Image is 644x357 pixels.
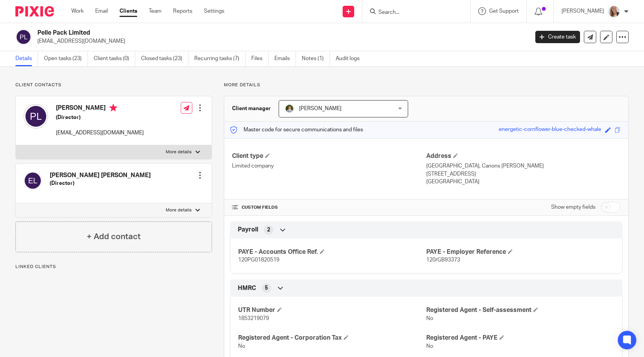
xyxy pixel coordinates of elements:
[608,5,620,18] img: IMG_9257.jpg
[166,207,192,213] p: More details
[238,284,256,292] span: HMRC
[173,7,192,15] a: Reports
[232,204,426,211] h4: CUSTOM FIELDS
[267,226,270,234] span: 2
[204,7,224,15] a: Settings
[426,248,614,256] h4: PAYE - Employer Reference
[44,51,88,66] a: Open tasks (23)
[251,51,269,66] a: Files
[238,316,269,321] span: 1853219079
[274,51,296,66] a: Emails
[15,264,212,270] p: Linked clients
[94,51,135,66] a: Client tasks (0)
[551,203,595,211] label: Show empty fields
[499,126,601,134] div: energetic-cornflower-blue-checked-whale
[37,29,427,37] h2: Pelle Pack Limited
[71,7,84,15] a: Work
[238,226,258,234] span: Payroll
[194,51,245,66] a: Recurring tasks (7)
[24,171,42,190] img: svg%3E
[232,152,426,160] h4: Client type
[50,171,151,179] h4: [PERSON_NAME] [PERSON_NAME]
[15,51,38,66] a: Details
[426,306,614,314] h4: Registered Agent - Self-assessment
[56,104,144,114] h4: [PERSON_NAME]
[265,284,268,292] span: 5
[56,114,144,121] h5: (Director)
[149,7,161,15] a: Team
[336,51,365,66] a: Audit logs
[15,6,54,17] img: Pixie
[166,149,192,155] p: More details
[426,152,620,160] h4: Address
[489,8,519,14] span: Get Support
[119,7,137,15] a: Clients
[562,7,604,15] p: [PERSON_NAME]
[232,105,271,112] h3: Client manager
[24,104,48,129] img: svg%3E
[238,248,426,256] h4: PAYE - Accounts Office Ref.
[426,344,433,349] span: No
[426,162,620,170] p: [GEOGRAPHIC_DATA], Canons [PERSON_NAME]
[299,106,341,111] span: [PERSON_NAME]
[224,82,629,88] p: More details
[238,334,426,342] h4: Registered Agent - Corporation Tax
[141,51,188,66] a: Closed tasks (23)
[56,129,144,137] p: [EMAIL_ADDRESS][DOMAIN_NAME]
[238,306,426,314] h4: UTR Number
[426,178,620,186] p: [GEOGRAPHIC_DATA]
[285,104,294,113] img: pcwCs64t.jpeg
[238,344,245,349] span: No
[238,257,279,263] span: 120PG01820519
[95,7,108,15] a: Email
[426,334,614,342] h4: Registered Agent - PAYE
[230,126,363,134] p: Master code for secure communications and files
[15,29,32,45] img: svg%3E
[87,231,141,243] h4: + Add contact
[109,104,117,112] i: Primary
[378,9,447,16] input: Search
[37,37,524,45] p: [EMAIL_ADDRESS][DOMAIN_NAME]
[426,316,433,321] span: No
[232,162,426,170] p: Limited company
[426,257,460,263] span: 120/GB93373
[302,51,330,66] a: Notes (1)
[426,170,620,178] p: [STREET_ADDRESS]
[535,31,580,43] a: Create task
[15,82,212,88] p: Client contacts
[50,179,151,187] h5: (Director)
